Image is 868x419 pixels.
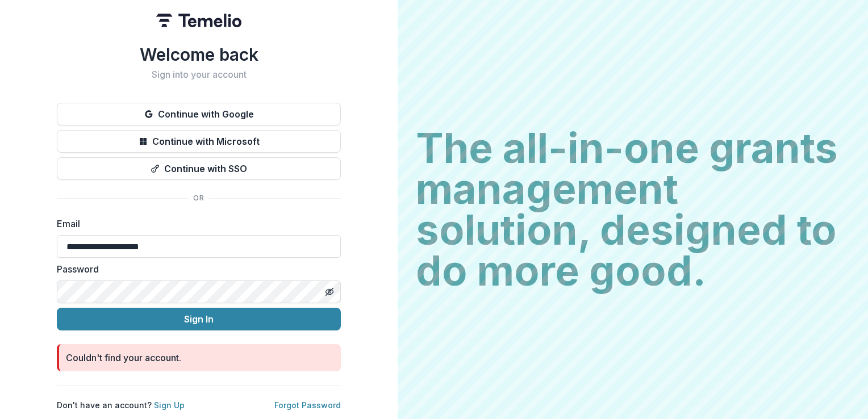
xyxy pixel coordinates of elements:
[57,217,334,231] label: Email
[274,400,341,410] a: Forgot Password
[57,157,341,180] button: Continue with SSO
[57,308,341,330] button: Sign In
[57,69,341,80] h2: Sign into your account
[57,262,334,276] label: Password
[57,44,341,65] h1: Welcome back
[57,130,341,153] button: Continue with Microsoft
[57,103,341,125] button: Continue with Google
[320,283,339,301] button: Toggle password visibility
[57,399,185,411] p: Don't have an account?
[66,351,181,364] div: Couldn't find your account.
[154,400,185,410] a: Sign Up
[156,14,241,27] img: Temelio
